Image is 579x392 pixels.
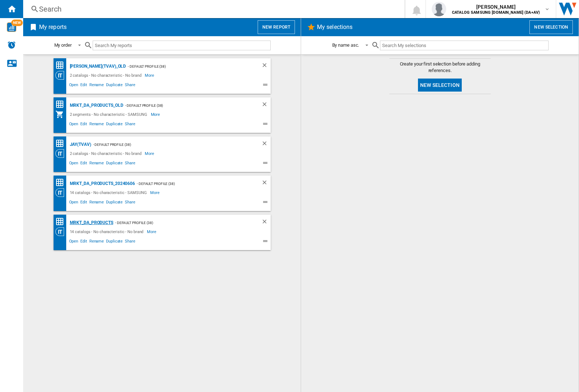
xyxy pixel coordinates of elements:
[88,199,105,207] span: Rename
[55,100,68,109] div: Price Matrix
[88,121,105,129] span: Rename
[54,42,72,48] div: My order
[55,110,68,119] div: My Assortment
[529,20,573,34] button: New selection
[147,227,157,236] span: More
[432,2,446,16] img: profile.jpg
[79,238,88,246] span: Edit
[79,121,88,129] span: Edit
[7,22,16,32] img: wise-card.svg
[105,121,124,129] span: Duplicate
[55,71,68,80] div: Category View
[150,188,161,197] span: More
[418,79,462,92] button: New selection
[452,10,540,15] b: CATALOG SAMSUNG [DOMAIN_NAME] (DA+AV)
[68,71,145,80] div: 2 catalogs - No characteristic - No brand
[68,62,126,71] div: [PERSON_NAME](TVAV)_old
[68,149,145,158] div: 2 catalogs - No characteristic - No brand
[55,217,68,226] div: Price Matrix
[105,199,124,207] span: Duplicate
[79,199,88,207] span: Edit
[261,62,271,71] div: Delete
[124,238,136,246] span: Share
[55,227,68,236] div: Category View
[68,160,80,168] span: Open
[145,71,155,80] span: More
[124,160,136,168] span: Share
[79,160,88,168] span: Edit
[68,110,151,119] div: 2 segments - No characteristic - SAMSUNG
[79,81,88,90] span: Edit
[124,199,136,207] span: Share
[316,20,354,34] h2: My selections
[126,62,246,71] div: - Default profile (38)
[261,140,271,149] div: Delete
[123,101,247,110] div: - Default profile (38)
[88,81,105,90] span: Rename
[55,188,68,197] div: Category View
[124,81,136,90] span: Share
[332,42,359,48] div: By name asc.
[380,41,548,50] input: Search My selections
[88,160,105,168] span: Rename
[68,218,113,227] div: MRKT_DA_PRODUCTS
[258,20,295,34] button: New report
[105,81,124,90] span: Duplicate
[261,101,271,110] div: Delete
[68,101,123,110] div: MRKT_DA_PRODUCTS_OLD
[145,149,155,158] span: More
[389,61,491,74] span: Create your first selection before adding references.
[68,199,80,207] span: Open
[68,81,80,90] span: Open
[38,20,68,34] h2: My reports
[55,149,68,158] div: Category View
[68,140,91,149] div: JAY(TVAV)
[68,227,147,236] div: 14 catalogs - No characteristic - No brand
[452,3,540,10] span: [PERSON_NAME]
[88,238,105,246] span: Rename
[68,188,151,197] div: 14 catalogs - No characteristic - SAMSUNG
[261,179,271,188] div: Delete
[7,41,16,49] img: alerts-logo.svg
[151,110,161,119] span: More
[91,140,247,149] div: - Default profile (38)
[93,41,271,50] input: Search My reports
[113,218,247,227] div: - Default profile (38)
[124,121,136,129] span: Share
[68,238,80,246] span: Open
[11,20,23,26] span: NEW
[105,160,124,168] span: Duplicate
[261,218,271,227] div: Delete
[55,61,68,70] div: Price Matrix
[105,238,124,246] span: Duplicate
[135,179,246,188] div: - Default profile (38)
[55,178,68,187] div: Price Matrix
[55,139,68,148] div: Price Matrix
[68,179,135,188] div: MRKT_DA_PRODUCTS_20240606
[39,4,386,14] div: Search
[68,121,80,129] span: Open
